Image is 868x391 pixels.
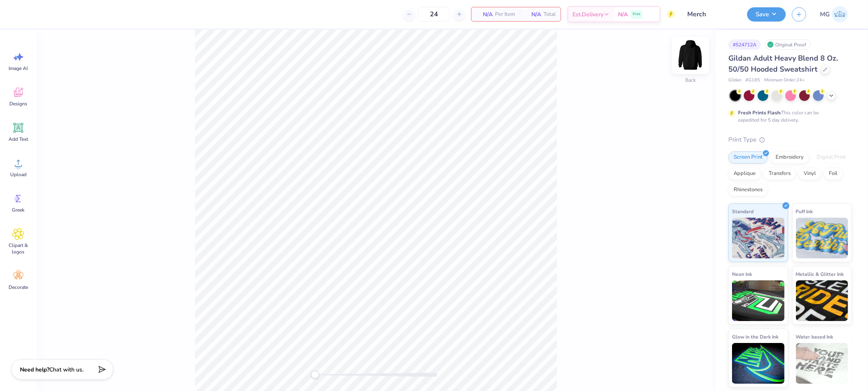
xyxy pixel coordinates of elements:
img: Glow in the Dark Ink [732,343,785,384]
div: # 524712A [728,39,761,50]
span: Puff Ink [796,207,813,216]
span: Add Text [9,136,28,142]
span: Decorate [9,284,28,291]
span: N/A [618,10,628,19]
strong: Fresh Prints Flash: [738,109,781,116]
strong: Need help? [20,366,49,374]
span: # G185 [745,77,760,84]
span: Designs [9,100,27,107]
span: Est. Delivery [572,10,603,19]
div: Vinyl [798,168,821,180]
div: Original Proof [765,39,811,50]
div: Transfers [763,168,796,180]
span: Metallic & Glitter Ink [796,270,844,278]
span: N/A [525,10,541,19]
div: Back [685,77,696,84]
div: Accessibility label [311,371,319,379]
span: Clipart & logos [5,242,32,255]
span: Greek [12,207,25,213]
span: Per Item [495,10,515,19]
input: – – [418,7,450,22]
span: Gildan Adult Heavy Blend 8 Oz. 50/50 Hooded Sweatshirt [728,53,838,74]
div: Applique [728,168,761,180]
div: Screen Print [728,151,768,164]
button: Save [747,7,786,22]
img: Water based Ink [796,343,848,384]
div: Print Type [728,135,852,144]
div: Embroidery [770,151,809,164]
input: Untitled Design [681,6,741,22]
div: Foil [824,168,843,180]
span: Minimum Order: 24 + [764,77,805,84]
div: Digital Print [811,151,851,164]
span: Chat with us. [49,366,83,374]
img: Back [674,39,707,72]
span: Upload [10,171,26,178]
div: Rhinestones [728,184,768,196]
span: Image AI [9,65,28,72]
span: Glow in the Dark Ink [732,332,778,341]
span: Neon Ink [732,270,752,278]
span: Gildan [728,77,741,84]
span: N/A [476,10,493,19]
span: Standard [732,207,754,216]
span: MG [820,10,830,19]
img: Standard [732,218,785,258]
img: Metallic & Glitter Ink [796,280,848,321]
img: Neon Ink [732,280,785,321]
img: Mary Grace [832,6,848,22]
span: Free [633,11,640,17]
span: Water based Ink [796,332,833,341]
img: Puff Ink [796,218,848,258]
span: Total [544,10,556,19]
div: This color can be expedited for 5 day delivery. [738,109,838,124]
a: MG [816,6,852,22]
